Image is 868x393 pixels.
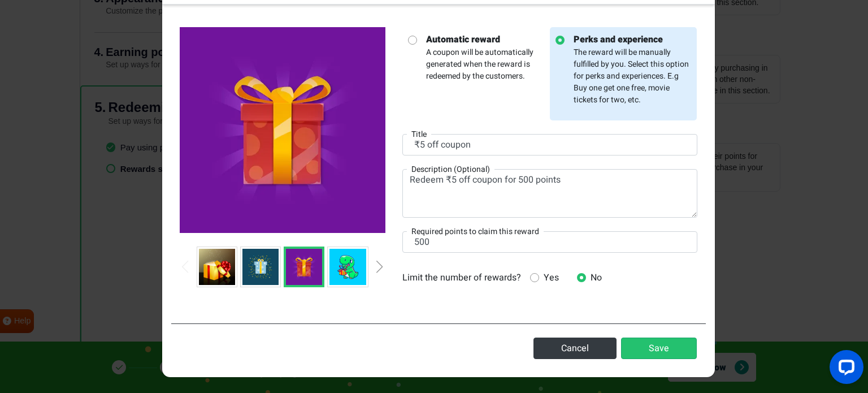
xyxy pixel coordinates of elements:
div: Limit the number of rewards? [394,271,706,284]
label: Description (Optional) [407,163,494,175]
strong: Automatic reward [426,33,544,46]
button: Cancel [533,338,617,359]
label: Title [407,128,431,140]
iframe: LiveChat chat widget [821,346,868,393]
strong: Perks and experience [574,33,692,46]
p: A coupon will be automatically generated when the reward is redeemed by the customers. [417,33,544,82]
p: The reward will be manually fulfilled by you. Select this option for perks and experiences. E.g B... [565,33,692,106]
label: Required points to claim this reward [407,226,544,237]
div: Previous slide [183,261,188,273]
input: E.g. ₹25 coupon or Dinner for two [402,134,697,156]
span: Yes [539,271,559,284]
span: No [586,271,602,284]
div: Next slide [377,261,383,273]
button: Save [621,338,697,359]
